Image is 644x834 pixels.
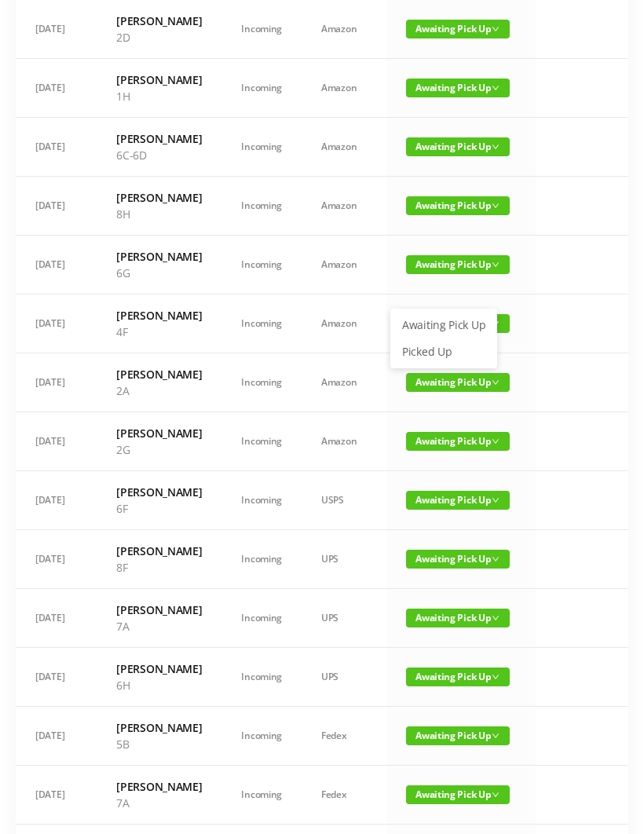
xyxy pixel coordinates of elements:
h6: [PERSON_NAME] [116,71,202,88]
td: [DATE] [16,59,97,118]
td: UPS [302,530,386,589]
td: Incoming [221,177,302,236]
td: [DATE] [16,294,97,353]
i: icon: down [492,496,499,504]
td: Amazon [302,353,386,412]
h6: [PERSON_NAME] [116,13,202,29]
i: icon: down [492,84,499,92]
td: Amazon [302,294,386,353]
span: Awaiting Pick Up [406,79,510,97]
td: UPS [302,589,386,648]
td: Incoming [221,59,302,118]
td: Incoming [221,294,302,353]
h6: [PERSON_NAME] [116,248,202,265]
a: Awaiting Pick Up [393,313,495,338]
h6: [PERSON_NAME] [116,719,202,736]
td: [DATE] [16,177,97,236]
td: [DATE] [16,707,97,766]
i: icon: down [492,143,499,151]
h6: [PERSON_NAME] [116,425,202,441]
h6: [PERSON_NAME] [116,307,202,324]
p: 4F [116,324,202,340]
h6: [PERSON_NAME] [116,778,202,795]
i: icon: down [492,732,499,740]
i: icon: down [492,261,499,269]
span: Awaiting Pick Up [406,668,510,686]
td: [DATE] [16,412,97,471]
i: icon: down [492,673,499,681]
h6: [PERSON_NAME] [116,602,202,618]
p: 5B [116,736,202,752]
td: Incoming [221,589,302,648]
p: 7A [116,618,202,635]
p: 2D [116,29,202,46]
h6: [PERSON_NAME] [116,660,202,677]
a: Picked Up [393,339,495,364]
td: Incoming [221,353,302,412]
h6: [PERSON_NAME] [116,189,202,206]
td: UPS [302,648,386,707]
span: Awaiting Pick Up [406,196,510,215]
span: Awaiting Pick Up [406,137,510,156]
td: Amazon [302,236,386,294]
i: icon: down [492,791,499,799]
p: 2G [116,441,202,458]
td: [DATE] [16,118,97,177]
i: icon: down [492,437,499,445]
i: icon: down [492,379,499,386]
td: Incoming [221,471,302,530]
td: Amazon [302,177,386,236]
span: Awaiting Pick Up [406,255,510,274]
td: USPS [302,471,386,530]
td: Fedex [302,707,386,766]
i: icon: down [492,25,499,33]
p: 8F [116,559,202,576]
td: [DATE] [16,471,97,530]
td: [DATE] [16,648,97,707]
p: 8H [116,206,202,222]
td: Amazon [302,412,386,471]
td: [DATE] [16,353,97,412]
span: Awaiting Pick Up [406,373,510,392]
i: icon: down [492,555,499,563]
h6: [PERSON_NAME] [116,543,202,559]
td: [DATE] [16,766,97,825]
td: Incoming [221,236,302,294]
p: 1H [116,88,202,104]
p: 7A [116,795,202,811]
span: Awaiting Pick Up [406,609,510,627]
i: icon: down [492,202,499,210]
span: Awaiting Pick Up [406,726,510,745]
td: [DATE] [16,236,97,294]
span: Awaiting Pick Up [406,491,510,510]
td: Incoming [221,412,302,471]
h6: [PERSON_NAME] [116,130,202,147]
h6: [PERSON_NAME] [116,484,202,500]
p: 6G [116,265,202,281]
p: 6F [116,500,202,517]
td: Incoming [221,707,302,766]
i: icon: down [492,614,499,622]
td: Incoming [221,530,302,589]
p: 2A [116,382,202,399]
span: Awaiting Pick Up [406,785,510,804]
span: Awaiting Pick Up [406,432,510,451]
td: Incoming [221,648,302,707]
td: Incoming [221,118,302,177]
h6: [PERSON_NAME] [116,366,202,382]
td: [DATE] [16,589,97,648]
td: [DATE] [16,530,97,589]
span: Awaiting Pick Up [406,20,510,38]
td: Fedex [302,766,386,825]
p: 6H [116,677,202,693]
p: 6C-6D [116,147,202,163]
span: Awaiting Pick Up [406,550,510,569]
td: Amazon [302,59,386,118]
td: Incoming [221,766,302,825]
td: Amazon [302,118,386,177]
